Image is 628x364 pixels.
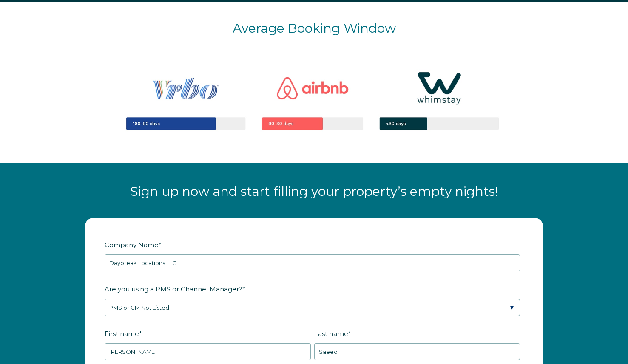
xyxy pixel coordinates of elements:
[105,238,159,251] span: Company Name
[130,183,498,199] span: Sign up now and start filling your property’s empty nights!
[105,282,242,296] span: Are you using a PMS or Channel Manager?
[97,48,531,152] img: Captura de pantalla 2025-05-06 a la(s) 5.25.03 p.m.
[105,327,139,340] span: First name
[233,20,396,36] span: Average Booking Window
[314,327,348,340] span: Last name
